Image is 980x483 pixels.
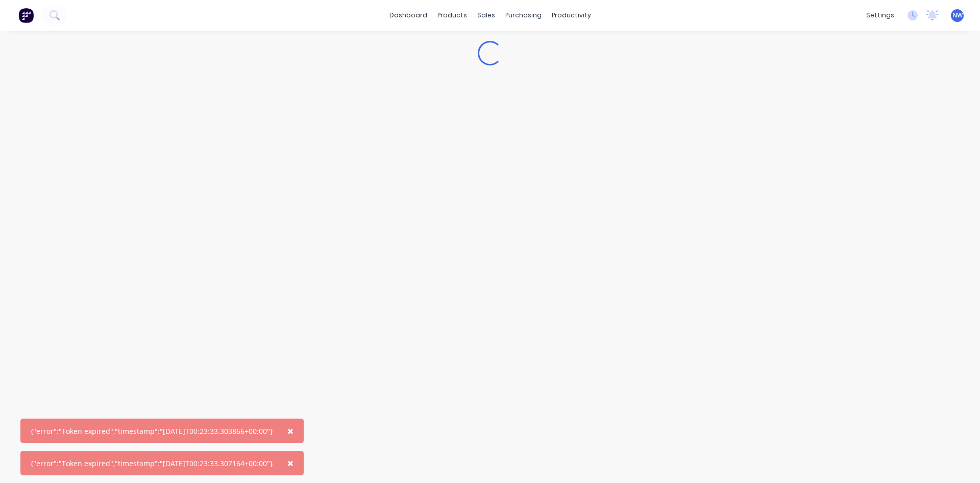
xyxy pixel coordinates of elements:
div: products [432,8,472,23]
span: × [287,424,293,438]
div: {"error":"Token expired","timestamp":"[DATE]T00:23:33.307164+00:00"} [31,458,273,469]
img: Factory [18,8,34,23]
div: {"error":"Token expired","timestamp":"[DATE]T00:23:33.303866+00:00"} [31,426,273,436]
div: productivity [547,8,596,23]
div: settings [861,8,899,23]
button: Close [277,419,304,443]
span: NW [952,11,963,20]
button: Close [277,451,304,475]
span: × [287,456,293,470]
a: dashboard [384,8,432,23]
div: sales [472,8,500,23]
div: purchasing [500,8,547,23]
